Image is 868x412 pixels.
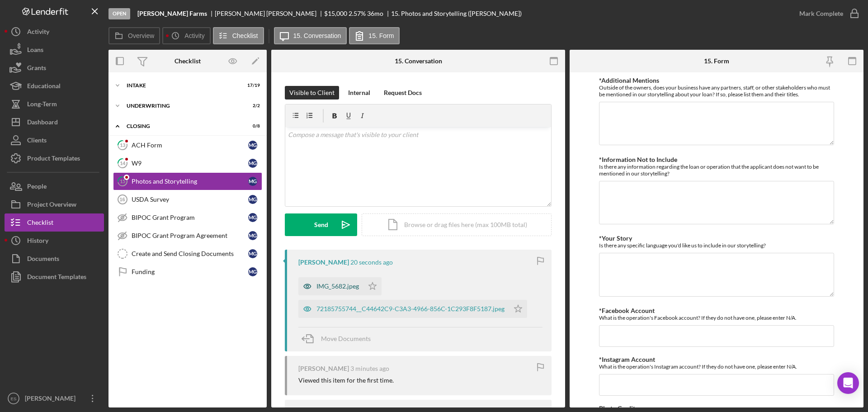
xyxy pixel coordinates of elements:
div: 36 mo [367,10,383,17]
div: Is there any specific language you'd like us to include in our storytelling? [599,242,834,249]
div: Documents [27,250,59,270]
div: Activity [27,23,49,43]
label: 15. Conversation [293,32,341,39]
button: Document Templates [5,268,104,286]
div: M G [248,159,257,168]
a: FundingMG [113,263,262,281]
label: Photo Credit [599,404,635,412]
button: IMG_5682.jpeg [298,277,382,295]
div: M G [248,213,257,222]
div: Outside of the owners, does your business have any partners, staff, or other stakeholders who mus... [599,84,834,98]
div: Visible to Client [289,86,335,99]
button: Product Templates [5,149,104,167]
button: Activity [162,27,210,44]
button: Checklist [5,213,104,232]
div: [PERSON_NAME] [PERSON_NAME] [215,10,324,17]
a: Clients [5,131,104,149]
div: Open Intercom Messenger [837,372,859,394]
time: 2025-09-30 15:47 [350,259,393,266]
div: Product Templates [27,149,80,170]
a: 15Photos and StorytellingMG [113,172,262,190]
button: Mark Complete [790,5,863,23]
div: Mark Complete [799,5,843,23]
button: 72185755744__C44642C9-C3A3-4966-856C-1C293F8F5187.jpeg [298,300,527,318]
div: What is the operation's Instagram account? If they do not have one, please enter N/A. [599,363,834,370]
div: 15. Form [704,57,729,65]
button: Send [285,213,357,236]
tspan: 13 [120,142,125,148]
div: People [27,177,47,198]
div: Is there any information regarding the loan or operation that the applicant does not want to be m... [599,163,834,177]
div: Document Templates [27,268,86,288]
button: Dashboard [5,113,104,131]
div: Educational [27,77,61,97]
time: 2025-09-30 15:44 [350,365,389,372]
div: 2 / 2 [244,103,260,109]
div: Photos and Storytelling [132,178,248,185]
div: [PERSON_NAME] [298,365,349,372]
button: 15. Form [349,27,400,44]
div: What is the operation's Facebook account? If they do not have one, please enter N/A. [599,314,834,321]
div: ACH Form [132,142,248,149]
button: Visible to Client [285,86,339,99]
button: Request Docs [379,86,426,99]
label: *Instagram Account [599,355,655,363]
label: Overview [128,32,154,39]
label: *Your Story [599,234,632,242]
div: M G [248,249,257,258]
tspan: 15 [120,178,125,184]
div: 17 / 19 [244,83,260,88]
div: Create and Send Closing Documents [132,250,248,257]
div: 15. Photos and Storytelling ([PERSON_NAME]) [391,10,522,17]
div: 0 / 8 [244,123,260,129]
div: Closing [127,123,237,129]
div: Internal [348,86,370,99]
label: Checklist [232,32,258,39]
a: BIPOC Grant ProgramMG [113,208,262,227]
span: Move Documents [321,335,371,342]
div: BIPOC Grant Program [132,214,248,221]
a: BIPOC Grant Program AgreementMG [113,227,262,245]
div: [PERSON_NAME] [298,259,349,266]
a: Educational [5,77,104,95]
a: Long-Term [5,95,104,113]
div: IMG_5682.jpeg [316,283,359,290]
div: Loans [27,41,43,61]
div: Request Docs [384,86,422,99]
button: Project Overview [5,195,104,213]
div: [PERSON_NAME] [23,389,81,410]
b: [PERSON_NAME] Farms [137,10,207,17]
div: Long-Term [27,95,57,115]
button: History [5,232,104,250]
div: USDA Survey [132,196,248,203]
button: ES[PERSON_NAME] [5,389,104,407]
div: 15. Conversation [395,57,442,65]
button: Checklist [213,27,264,44]
div: History [27,232,48,252]
div: Dashboard [27,113,58,133]
div: BIPOC Grant Program Agreement [132,232,248,239]
span: $15,000 [324,9,347,17]
div: M G [248,141,257,150]
div: Funding [132,268,248,275]
button: Documents [5,250,104,268]
div: Send [314,213,328,236]
label: 15. Form [368,32,394,39]
div: Viewed this item for the first time. [298,377,394,384]
a: Activity [5,23,104,41]
div: Intake [127,83,237,88]
tspan: 16 [119,197,125,202]
button: Loans [5,41,104,59]
button: Grants [5,59,104,77]
div: 72185755744__C44642C9-C3A3-4966-856C-1C293F8F5187.jpeg [316,305,505,313]
div: Checklist [175,57,201,65]
div: Grants [27,59,46,79]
